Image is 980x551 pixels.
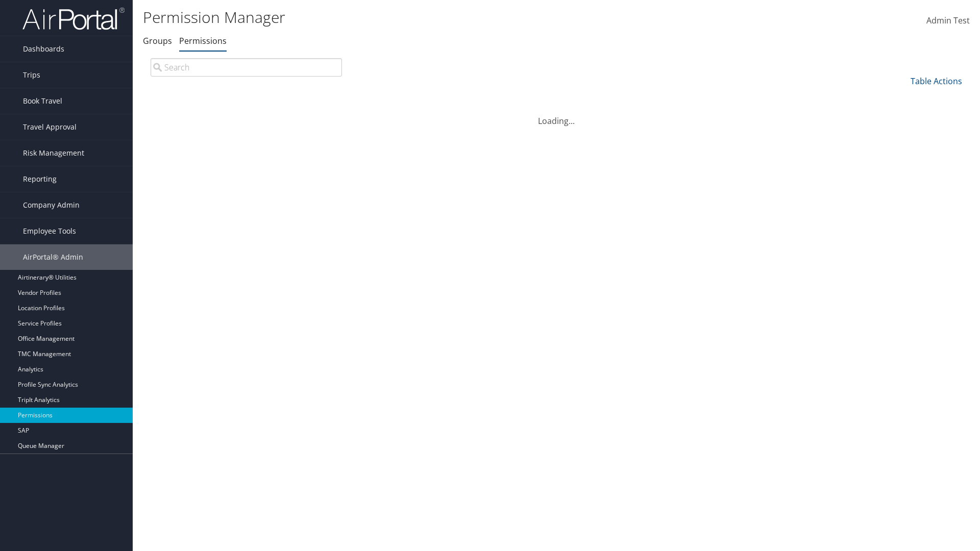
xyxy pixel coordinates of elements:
span: Book Travel [23,88,62,114]
span: Dashboards [23,36,64,62]
span: Admin Test [926,15,970,26]
a: Admin Test [926,5,970,37]
a: Table Actions [911,76,962,87]
span: Trips [23,62,40,88]
div: Loading... [143,103,970,127]
img: airportal-logo.png [22,7,125,31]
span: Reporting [23,166,57,192]
span: Travel Approval [23,114,77,140]
a: Permissions [179,35,227,46]
h1: Permission Manager [143,7,694,28]
span: Company Admin [23,192,80,218]
span: Employee Tools [23,218,76,244]
span: AirPortal® Admin [23,244,83,270]
a: Groups [143,35,172,46]
input: Search [151,58,342,77]
span: Risk Management [23,140,84,166]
